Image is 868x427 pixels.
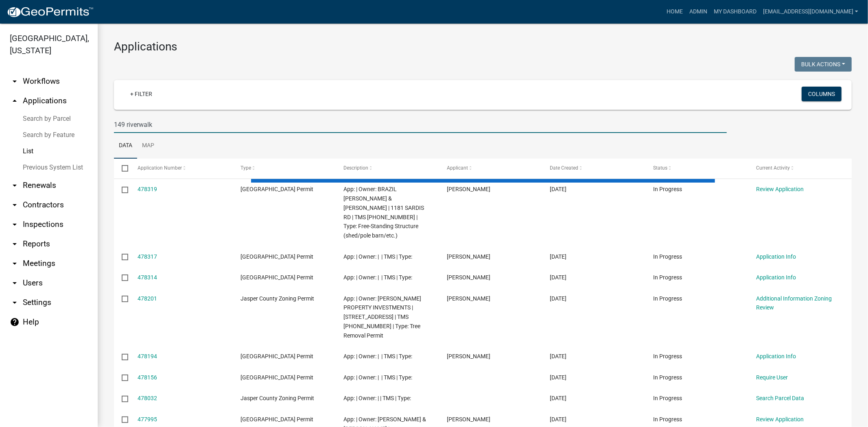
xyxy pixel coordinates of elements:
[114,133,137,159] a: Data
[550,253,567,260] span: 09/15/2025
[756,274,796,281] a: Application Info
[653,253,682,260] span: In Progress
[137,133,159,159] a: Map
[550,165,579,171] span: Date Created
[241,165,251,171] span: Type
[10,317,20,327] i: help
[344,165,369,171] span: Description
[653,416,682,423] span: In Progress
[447,353,490,359] span: Uriel Varela
[795,57,852,72] button: Bulk Actions
[653,353,682,359] span: In Progress
[550,353,567,359] span: 09/14/2025
[653,186,682,192] span: In Progress
[439,159,542,178] datatable-header-cell: Applicant
[344,374,413,381] span: App: | Owner: | | TMS | Type:
[10,239,20,249] i: arrow_drop_down
[756,416,804,423] a: Review Application
[241,374,313,381] span: Jasper County Building Permit
[124,87,159,101] a: + Filter
[653,295,682,302] span: In Progress
[447,186,490,192] span: Joshua brazil
[756,186,804,192] a: Review Application
[550,395,567,401] span: 09/13/2025
[653,374,682,381] span: In Progress
[653,395,682,401] span: In Progress
[138,395,157,401] a: 478032
[10,76,20,86] i: arrow_drop_down
[550,374,567,381] span: 09/14/2025
[138,186,157,192] a: 478319
[114,159,129,178] datatable-header-cell: Select
[10,96,20,106] i: arrow_drop_up
[645,159,749,178] datatable-header-cell: Status
[711,4,760,20] a: My Dashboard
[550,186,567,192] span: 09/15/2025
[653,165,667,171] span: Status
[114,40,852,54] h3: Applications
[344,395,411,401] span: App: | Owner: | | TMS | Type:
[756,374,788,381] a: Require User
[756,395,805,401] a: Search Parcel Data
[756,165,790,171] span: Current Activity
[114,116,727,133] input: Search for applications
[241,395,314,401] span: Jasper County Zoning Permit
[686,4,711,20] a: Admin
[138,353,157,359] a: 478194
[241,186,313,192] span: Jasper County Building Permit
[447,274,490,281] span: AARON THIELEMIER
[447,416,490,423] span: James Lawson
[663,4,686,20] a: Home
[653,274,682,281] span: In Progress
[138,374,157,381] a: 478156
[241,353,313,359] span: Jasper County Building Permit
[241,416,313,423] span: Jasper County Building Permit
[138,295,157,302] a: 478201
[550,416,567,423] span: 09/13/2025
[129,159,233,178] datatable-header-cell: Application Number
[344,353,413,359] span: App: | Owner: | | TMS | Type:
[233,159,336,178] datatable-header-cell: Type
[550,274,567,281] span: 09/15/2025
[760,4,861,20] a: [EMAIL_ADDRESS][DOMAIN_NAME]
[344,295,422,339] span: App: | Owner: VARELA PROPERTY INVESTMENTS | 400 FREEDOM PKWY | TMS 039-00-03-001 | Type: Tree Rem...
[344,253,413,260] span: App: | Owner: | | TMS | Type:
[241,295,314,302] span: Jasper County Zoning Permit
[447,253,490,260] span: Kelly Dale
[756,353,796,359] a: Application Info
[802,87,842,101] button: Columns
[138,416,157,423] a: 477995
[344,274,413,281] span: App: | Owner: | | TMS | Type:
[756,253,796,260] a: Application Info
[756,295,832,311] a: Additional Information Zoning Review
[344,186,424,239] span: App: | Owner: BRAZIL JOSHUA D & JOANN LYNN | 1181 SARDIS RD | TMS 047-00-03-171 | Type: Free-Stan...
[542,159,645,178] datatable-header-cell: Date Created
[10,298,20,307] i: arrow_drop_down
[241,274,313,281] span: Jasper County Building Permit
[10,259,20,268] i: arrow_drop_down
[10,220,20,229] i: arrow_drop_down
[748,159,852,178] datatable-header-cell: Current Activity
[138,253,157,260] a: 478317
[10,181,20,190] i: arrow_drop_down
[447,295,490,302] span: Uriel Varela
[336,159,439,178] datatable-header-cell: Description
[10,200,20,210] i: arrow_drop_down
[10,278,20,288] i: arrow_drop_down
[447,165,468,171] span: Applicant
[550,295,567,302] span: 09/14/2025
[241,253,313,260] span: Jasper County Building Permit
[138,165,182,171] span: Application Number
[138,274,157,281] a: 478314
